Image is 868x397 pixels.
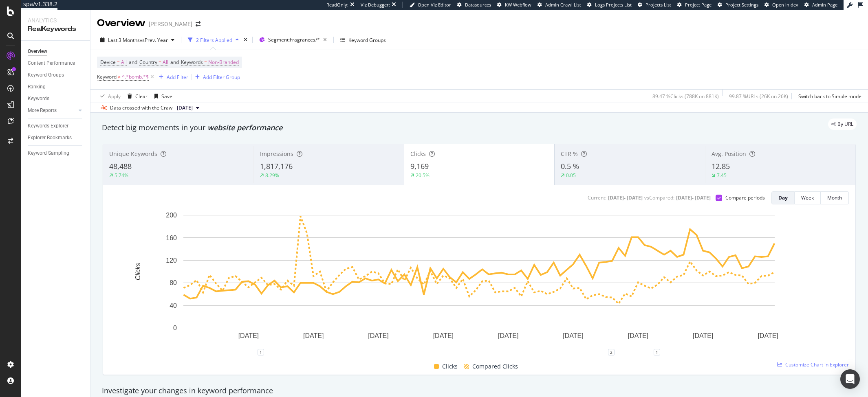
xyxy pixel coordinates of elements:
div: Analytics [28,16,84,24]
text: [DATE] [303,332,324,339]
text: 160 [166,234,177,241]
span: All [121,57,127,68]
button: Segment:Fragrances/* [256,33,330,46]
div: Content Performance [28,59,75,68]
div: Investigate your changes in keyword performance [102,386,857,396]
text: [DATE] [758,332,778,339]
button: Clear [124,90,148,103]
div: Explorer Bookmarks [28,134,72,142]
a: Projects List [638,2,671,8]
div: RealKeywords [28,24,84,34]
span: = [159,59,161,66]
div: Add Filter [167,74,188,81]
span: = [204,59,207,66]
div: 2 Filters Applied [196,37,232,44]
div: Month [827,194,842,201]
div: 99.87 % URLs ( 26K on 26K ) [729,93,788,100]
span: Projects List [645,2,671,8]
div: 20.5% [416,172,430,179]
div: vs Compared : [644,194,674,201]
span: Customize Chart in Explorer [785,361,849,368]
div: 8.29% [265,172,279,179]
button: Month [821,191,849,204]
div: Keywords Explorer [28,122,68,130]
text: 40 [170,302,177,309]
span: Avg. Position [712,150,746,158]
span: 12.85 [712,161,730,171]
span: 9,169 [410,161,429,171]
text: Clicks [134,263,141,281]
div: Add Filter Group [203,74,240,81]
a: Content Performance [28,59,84,68]
div: 7.45 [717,172,727,179]
span: Clicks [410,150,426,158]
a: Logs Projects List [587,2,632,8]
div: 1 [654,349,660,355]
text: 0 [173,325,177,331]
div: More Reports [28,106,57,115]
text: [DATE] [628,332,648,339]
div: Viz Debugger: [361,2,390,8]
div: Keyword Groups [348,37,386,44]
span: Project Page [685,2,712,8]
button: Add Filter Group [192,72,240,82]
div: Overview [97,16,145,30]
div: Keywords [28,94,49,103]
div: Day [778,194,788,201]
a: Project Settings [718,2,758,8]
span: ^.*bomb.*$ [122,71,149,83]
a: Overview [28,47,84,56]
text: [DATE] [693,332,713,339]
a: Keyword Sampling [28,149,84,158]
div: [PERSON_NAME] [149,20,192,28]
button: Week [795,191,821,204]
a: Open Viz Editor [410,2,451,8]
div: Keyword Groups [28,71,64,79]
button: Keyword Groups [337,33,389,46]
div: Clear [135,93,148,100]
div: Current: [588,194,606,201]
div: Keyword Sampling [28,149,69,158]
button: [DATE] [174,103,203,113]
span: 48,488 [109,161,132,171]
div: A chart. [110,211,849,352]
div: arrow-right-arrow-left [196,21,200,27]
a: Admin Page [804,2,837,8]
button: Last 3 MonthsvsPrev. Year [97,33,178,46]
a: Admin Crawl List [538,2,581,8]
div: ReadOnly: [326,2,348,8]
span: Keywords [181,59,203,66]
a: Ranking [28,83,84,91]
div: 1 [258,349,264,355]
text: [DATE] [563,332,583,339]
div: Overview [28,47,47,56]
text: [DATE] [498,332,518,339]
text: [DATE] [238,332,259,339]
span: Open in dev [772,2,798,8]
div: Data crossed with the Crawl [110,104,174,112]
span: Project Settings [725,2,758,8]
div: [DATE] - [DATE] [676,194,711,201]
text: 120 [166,257,177,264]
span: By URL [837,122,853,127]
span: Country [139,59,157,66]
div: [DATE] - [DATE] [608,194,643,201]
div: Ranking [28,83,46,91]
text: [DATE] [433,332,454,339]
div: 5.74% [115,172,128,179]
div: Save [161,93,172,100]
div: Compare periods [725,194,765,201]
a: Explorer Bookmarks [28,134,84,142]
span: Segment: Fragrances/* [268,36,320,43]
span: Impressions [260,150,293,158]
span: Non-Branded [208,57,239,68]
div: times [242,36,249,44]
a: Customize Chart in Explorer [777,361,849,368]
span: Admin Page [812,2,837,8]
span: Unique Keywords [109,150,157,158]
div: 89.47 % Clicks ( 788K on 881K ) [652,93,719,100]
a: More Reports [28,106,76,115]
a: Datasources [457,2,491,8]
span: Compared Clicks [472,362,518,371]
a: Keywords Explorer [28,122,84,130]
